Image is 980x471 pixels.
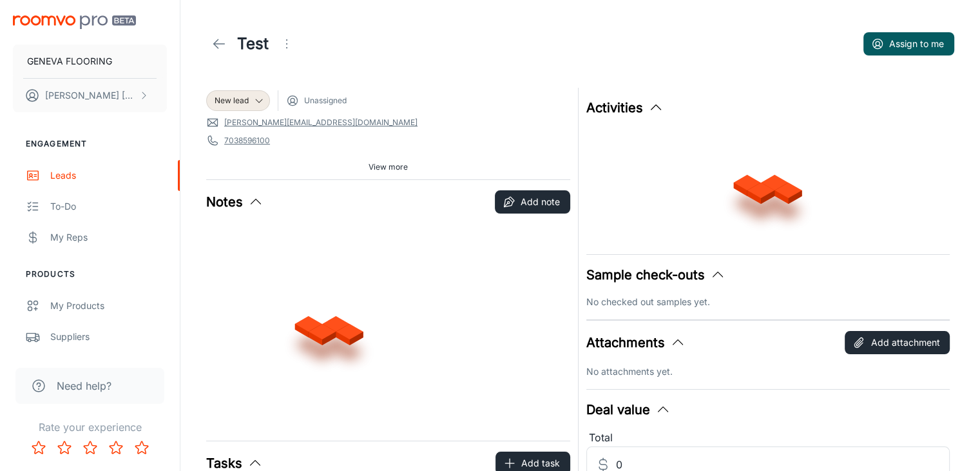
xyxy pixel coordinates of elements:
[27,54,112,68] p: GENEVA FLOORING
[13,15,136,29] img: Roomvo PRO Beta
[274,31,300,57] button: Open menu
[586,400,671,419] button: Deal value
[586,333,686,352] button: Attachments
[52,435,77,461] button: Rate 2 star
[50,199,167,214] div: To-do
[129,435,155,461] button: Rate 5 star
[50,299,167,313] div: My Products
[586,265,725,285] button: Sample check-outs
[45,88,136,103] p: [PERSON_NAME] [PERSON_NAME]
[304,95,347,106] span: Unassigned
[26,435,52,461] button: Rate 1 star
[586,295,950,309] p: No checked out samples yet.
[215,95,249,106] span: New lead
[586,365,950,379] p: No attachments yet.
[586,98,664,117] button: Activities
[224,135,270,146] a: 7038596100
[10,419,169,435] p: Rate your experience
[586,430,950,446] div: Total
[206,192,264,212] button: Notes
[237,32,269,55] h1: Test
[495,190,570,214] button: Add note
[50,330,167,344] div: Suppliers
[103,435,129,461] button: Rate 4 star
[206,90,270,111] div: New lead
[77,435,103,461] button: Rate 3 star
[13,79,167,112] button: [PERSON_NAME] [PERSON_NAME]
[50,168,167,183] div: Leads
[224,117,418,128] a: [PERSON_NAME][EMAIL_ADDRESS][DOMAIN_NAME]
[845,331,950,354] button: Add attachment
[50,230,167,245] div: My Reps
[863,32,954,55] button: Assign to me
[13,45,167,78] button: GENEVA FLOORING
[57,378,111,394] span: Need help?
[369,161,408,173] span: View more
[363,157,413,177] button: View more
